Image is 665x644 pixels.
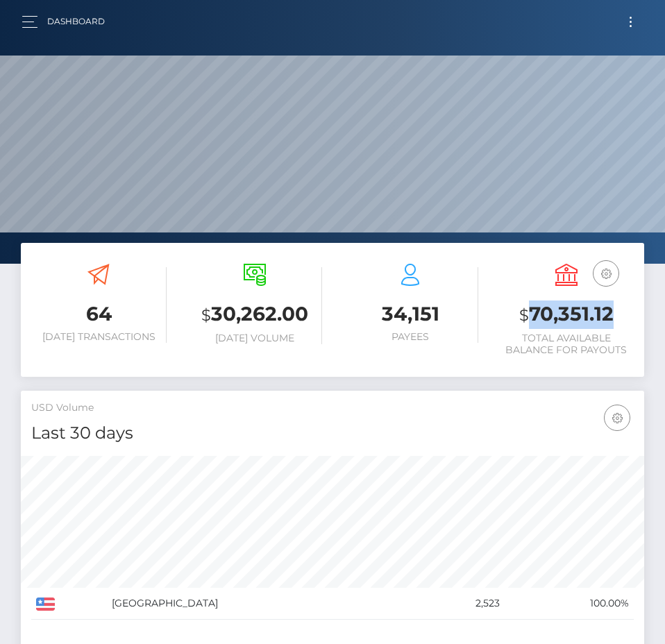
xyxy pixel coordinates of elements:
[505,588,634,620] td: 100.00%
[31,421,634,446] h4: Last 30 days
[187,300,323,329] h3: 30,262.00
[519,305,529,325] small: $
[107,588,414,620] td: [GEOGRAPHIC_DATA]
[36,598,55,610] img: US.png
[618,12,643,31] button: Toggle navigation
[499,300,634,329] h3: 70,351.12
[499,332,634,356] h6: Total Available Balance for Payouts
[31,331,167,343] h6: [DATE] Transactions
[343,331,478,343] h6: Payees
[47,7,105,36] a: Dashboard
[414,588,505,620] td: 2,523
[187,332,323,344] h6: [DATE] Volume
[201,305,211,325] small: $
[31,401,634,415] h5: USD Volume
[343,300,478,328] h3: 34,151
[31,300,167,328] h3: 64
